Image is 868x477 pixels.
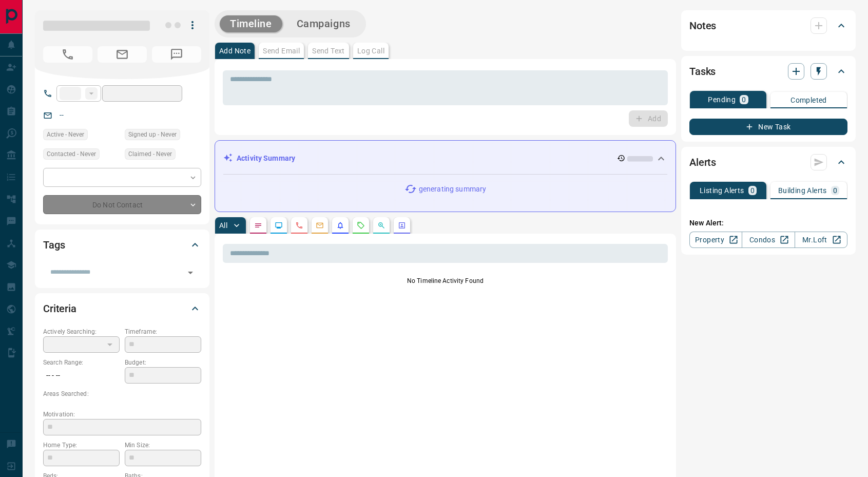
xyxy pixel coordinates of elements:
svg: Calls [295,221,303,230]
span: No Number [43,46,92,63]
svg: Listing Alerts [336,221,344,230]
div: Do Not Contact [43,195,201,214]
h2: Notes [689,17,716,34]
p: Pending [708,96,736,103]
svg: Opportunities [377,221,385,230]
p: Actively Searching: [43,327,120,336]
span: No Number [152,46,201,63]
h2: Criteria [43,300,76,317]
div: Tasks [689,59,847,84]
span: Claimed - Never [128,149,172,159]
p: generating summary [419,184,486,195]
div: Tags [43,233,201,257]
p: Home Type: [43,441,120,450]
p: Areas Searched: [43,389,201,398]
span: Contacted - Never [47,149,96,159]
h2: Tags [43,237,65,253]
h2: Alerts [689,154,716,170]
p: 0 [750,187,755,194]
p: Search Range: [43,358,120,367]
p: New Alert: [689,218,847,228]
a: -- [60,111,64,119]
p: Motivation: [43,410,201,419]
svg: Agent Actions [398,221,406,230]
p: 0 [742,96,746,103]
div: Criteria [43,296,201,321]
div: Activity Summary [223,149,667,168]
div: Notes [689,13,847,38]
button: Open [183,265,198,280]
button: New Task [689,119,847,135]
svg: Notes [254,221,262,230]
span: Signed up - Never [128,129,177,140]
h2: Tasks [689,63,716,80]
p: 0 [833,187,837,194]
div: Alerts [689,150,847,175]
svg: Requests [357,221,365,230]
p: -- - -- [43,367,120,384]
p: Activity Summary [237,153,295,164]
a: Mr.Loft [795,232,847,248]
span: No Email [98,46,147,63]
button: Campaigns [286,15,361,32]
a: Property [689,232,742,248]
svg: Emails [316,221,324,230]
p: Budget: [125,358,201,367]
p: Listing Alerts [700,187,744,194]
button: Timeline [220,15,282,32]
p: No Timeline Activity Found [223,276,668,285]
p: Timeframe: [125,327,201,336]
a: Condos [742,232,795,248]
p: Building Alerts [778,187,827,194]
p: Min Size: [125,441,201,450]
p: All [219,222,227,229]
p: Add Note [219,47,250,54]
p: Completed [790,97,827,104]
svg: Lead Browsing Activity [275,221,283,230]
span: Active - Never [47,129,84,140]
